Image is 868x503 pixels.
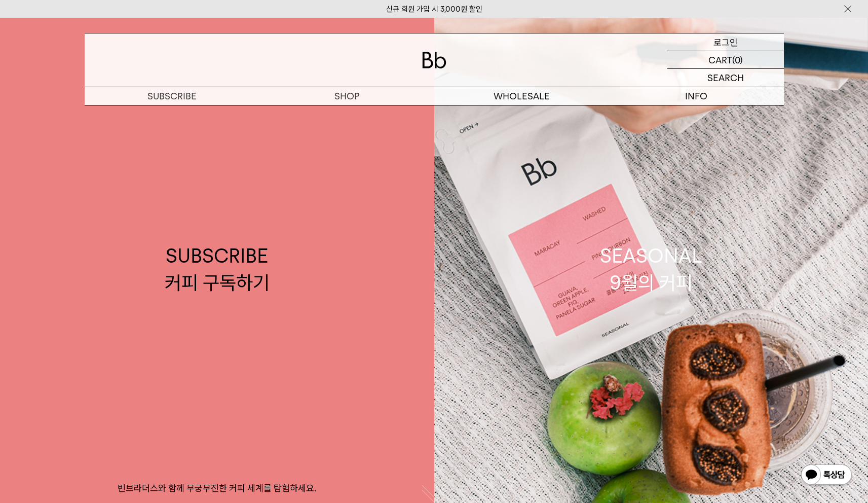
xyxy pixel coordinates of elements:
[609,87,784,105] p: INFO
[667,33,784,51] a: 로그인
[434,87,609,105] p: WHOLESALE
[85,87,259,105] a: SUBSCRIBE
[259,87,434,105] a: SHOP
[732,51,743,68] p: (0)
[667,51,784,69] a: CART (0)
[600,242,702,296] div: SEASONAL 9월의 커피
[386,5,482,14] a: 신규 회원 가입 시 3,000원 할인
[165,242,270,296] div: SUBSCRIBE 커피 구독하기
[422,52,446,68] img: 로고
[708,51,732,68] p: CART
[707,69,744,87] p: SEARCH
[800,463,853,488] img: 카카오톡 채널 1:1 채팅 버튼
[713,33,738,51] p: 로그인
